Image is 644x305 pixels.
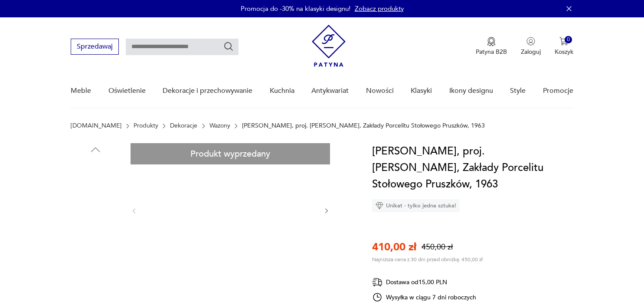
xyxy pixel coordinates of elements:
[476,37,507,56] button: Patyna B2B
[555,48,573,56] p: Koszyk
[209,122,230,129] a: Wazony
[242,122,485,129] p: [PERSON_NAME], proj. [PERSON_NAME], Zakłady Porcelitu Stołowego Pruszków, 1963
[526,37,535,46] img: Ikonka użytkownika
[355,4,404,13] a: Zobacz produkty
[312,25,346,67] img: Patyna - sklep z meblami i dekoracjami vintage
[108,74,146,108] a: Oświetlenie
[376,202,383,210] img: Ikona diamentu
[521,48,541,56] p: Zaloguj
[487,37,496,46] img: Ikona medalu
[71,74,91,108] a: Meble
[71,122,121,129] a: [DOMAIN_NAME]
[555,37,573,56] button: 0Koszyk
[372,240,416,254] p: 410,00 zł
[449,74,493,108] a: Ikony designu
[543,74,573,108] a: Promocje
[71,216,120,266] img: Zdjęcie produktu Wazon ikebana, proj. Wiesława Gołajewska, Zakłady Porcelitu Stołowego Pruszków, ...
[71,39,119,55] button: Sprzedawaj
[372,199,460,212] div: Unikat - tylko jedna sztuka!
[476,48,507,56] p: Patyna B2B
[422,242,453,253] p: 450,00 zł
[372,277,382,288] img: Ikona dostawy
[510,74,526,108] a: Style
[372,292,476,302] div: Wysyłka w ciągu 7 dni roboczych
[366,74,394,108] a: Nowości
[521,37,541,56] button: Zaloguj
[565,36,572,43] div: 0
[372,143,573,193] h1: [PERSON_NAME], proj. [PERSON_NAME], Zakłady Porcelitu Stołowego Pruszków, 1963
[476,37,507,56] a: Ikona medaluPatyna B2B
[411,74,432,108] a: Klasyki
[241,4,350,13] p: Promocja do -30% na klasyki designu!
[223,41,234,52] button: Szukaj
[131,143,330,164] div: Produkt wyprzedany
[372,256,483,263] p: Najniższa cena z 30 dni przed obniżką: 450,00 zł
[170,122,197,129] a: Dekoracje
[163,74,252,108] a: Dekoracje i przechowywanie
[372,277,476,288] div: Dostawa od 15,00 PLN
[71,44,119,50] a: Sprzedawaj
[270,74,294,108] a: Kuchnia
[147,143,314,277] img: Zdjęcie produktu Wazon ikebana, proj. Wiesława Gołajewska, Zakłady Porcelitu Stołowego Pruszków, ...
[311,74,349,108] a: Antykwariat
[559,37,568,46] img: Ikona koszyka
[71,161,120,210] img: Zdjęcie produktu Wazon ikebana, proj. Wiesława Gołajewska, Zakłady Porcelitu Stołowego Pruszków, ...
[134,122,158,129] a: Produkty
